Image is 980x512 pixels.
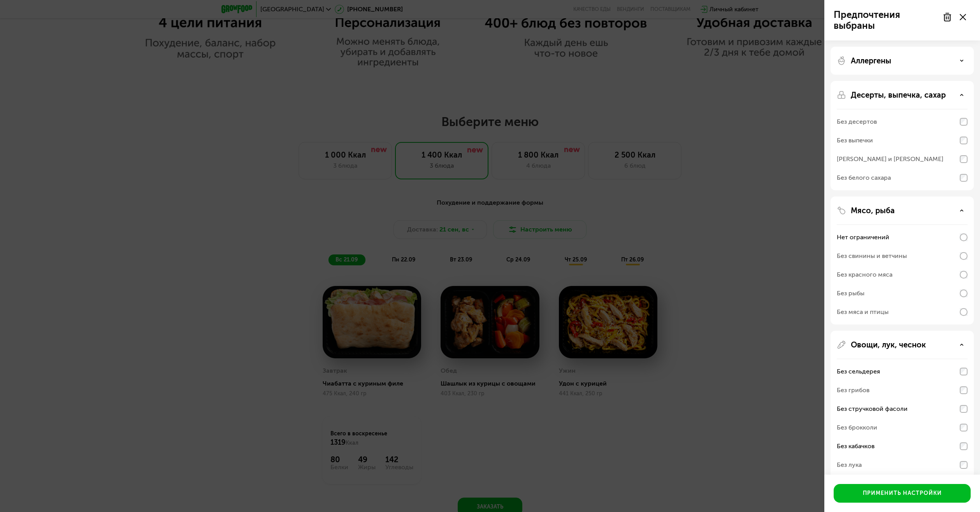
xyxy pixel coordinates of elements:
[863,489,942,497] div: Применить настройки
[837,154,943,164] div: [PERSON_NAME] и [PERSON_NAME]
[851,206,895,215] p: Мясо, рыба
[837,233,889,242] div: Нет ограничений
[837,386,869,395] div: Без грибов
[834,484,971,503] button: Применить настройки
[837,404,908,414] div: Без стручковой фасоли
[851,340,926,349] p: Овощи, лук, чеснок
[837,289,864,298] div: Без рыбы
[837,251,907,261] div: Без свинины и ветчины
[837,117,877,126] div: Без десертов
[837,442,875,451] div: Без кабачков
[837,270,892,279] div: Без красного мяса
[837,173,891,182] div: Без белого сахара
[837,423,877,432] div: Без брокколи
[851,90,946,100] p: Десерты, выпечка, сахар
[837,367,880,376] div: Без сельдерея
[837,136,873,145] div: Без выпечки
[837,460,862,470] div: Без лука
[834,9,938,31] p: Предпочтения выбраны
[851,56,891,65] p: Аллергены
[837,307,889,317] div: Без мяса и птицы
